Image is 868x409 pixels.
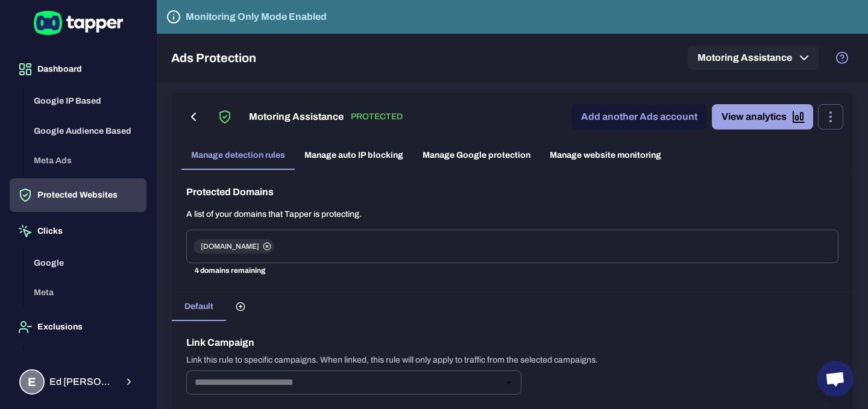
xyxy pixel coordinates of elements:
[24,116,146,146] button: Google Audience Based
[571,104,707,130] a: Add another Ads account
[10,321,146,331] a: Exclusions
[226,292,255,321] button: Create custom rules
[49,376,116,388] span: Ed [PERSON_NAME]
[186,336,838,350] h6: Link Campaign
[24,257,146,267] a: Google
[817,361,854,397] div: Open chat
[10,52,146,86] button: Dashboard
[19,369,45,395] div: E
[24,86,146,116] button: Google IP Based
[184,301,213,312] span: Default
[186,355,838,366] p: Link this rule to specific campaigns. When linked, this rule will only apply to traffic from the ...
[249,110,344,124] h6: Motoring Assistance
[10,225,146,236] a: Clicks
[688,46,819,70] button: Motoring Assistance
[171,51,256,65] h5: Ads Protection
[295,141,413,170] a: Manage auto IP blocking
[10,364,146,399] button: EEd [PERSON_NAME]
[193,242,266,251] span: [DOMAIN_NAME]
[348,110,405,123] p: PROTECTED
[181,141,295,170] a: Manage detection rules
[166,10,181,24] svg: Tapper is not blocking any fraudulent activity for this domain
[712,104,813,130] a: View analytics
[413,141,540,170] a: Manage Google protection
[10,189,146,199] a: Protected Websites
[186,185,838,199] h6: Protected Domains
[10,63,146,73] a: Dashboard
[10,214,146,248] button: Clicks
[540,141,671,170] a: Manage website monitoring
[186,209,838,220] p: A list of your domains that Tapper is protecting.
[24,125,146,135] a: Google Audience Based
[193,239,274,254] div: [DOMAIN_NAME]
[195,265,830,277] p: 4 domains remaining
[10,178,146,212] button: Protected Websites
[24,344,146,374] button: Google
[24,248,146,278] button: Google
[10,310,146,344] button: Exclusions
[24,95,146,105] a: Google IP Based
[500,374,517,391] button: Open
[186,10,327,24] h6: Monitoring Only Mode Enabled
